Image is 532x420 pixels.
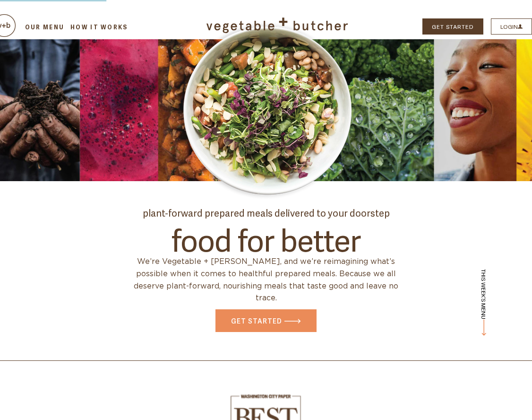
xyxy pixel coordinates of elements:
[14,220,518,256] h1: food for better
[69,23,129,31] a: How it Works
[480,269,488,336] a: THIS WEEK’S MENU
[24,23,66,31] a: Our Menu
[14,205,518,220] div: plant-forward prepared meals delivered to your doorstep
[422,18,483,35] a: GET STARTED
[124,256,408,309] p: We’re Vegetable + [PERSON_NAME], and we’re reimagining what’s possible when it comes to healthful...
[215,309,317,332] a: GET STARTED
[491,18,532,35] a: LOGIN
[176,21,356,201] img: banner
